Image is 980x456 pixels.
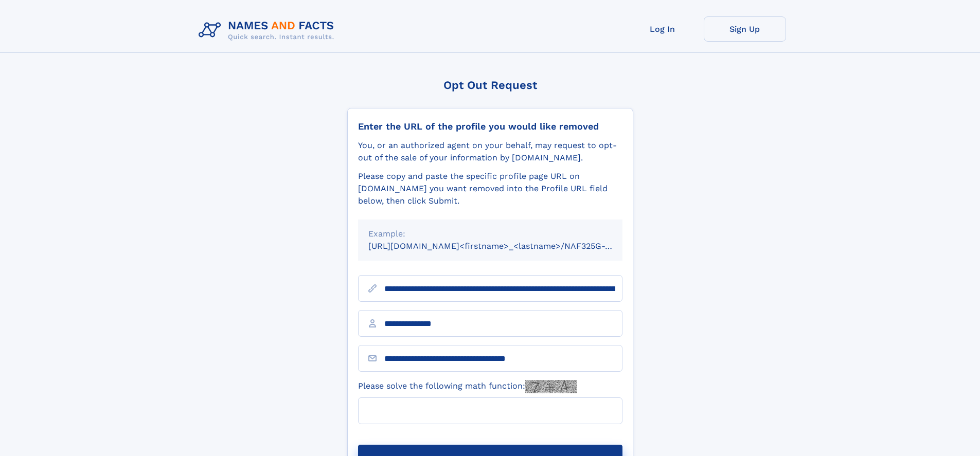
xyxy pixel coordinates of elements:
[194,16,343,44] img: Logo Names and Facts
[358,380,577,393] label: Please solve the following math function:
[358,139,622,164] div: You, or an authorized agent on your behalf, may request to opt-out of the sale of your informatio...
[347,79,633,92] div: Opt Out Request
[358,121,622,132] div: Enter the URL of the profile you would like removed
[368,241,642,251] small: [URL][DOMAIN_NAME]<firstname>_<lastname>/NAF325G-xxxxxxxx
[621,16,704,42] a: Log In
[358,170,622,207] div: Please copy and paste the specific profile page URL on [DOMAIN_NAME] you want removed into the Pr...
[368,228,612,240] div: Example:
[704,16,786,42] a: Sign Up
